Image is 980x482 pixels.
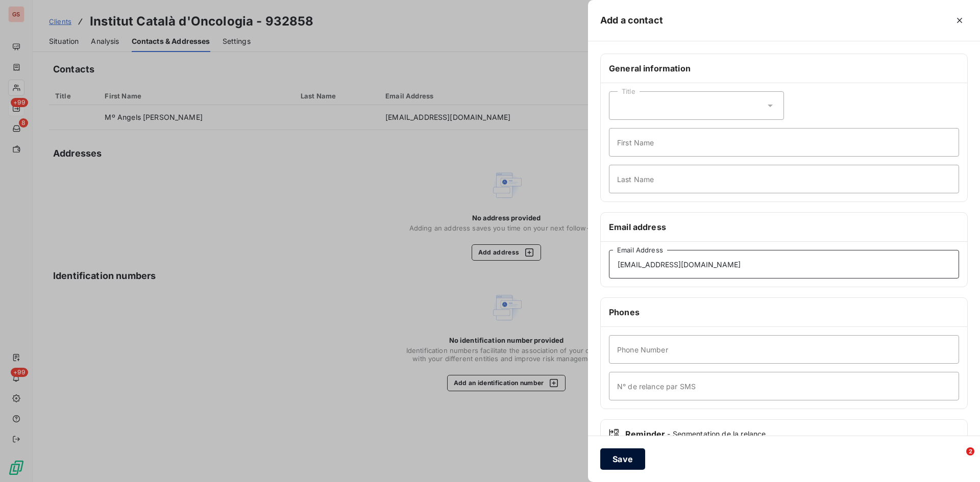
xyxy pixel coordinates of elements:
[609,372,959,400] input: placeholder
[609,306,959,318] h6: Phones
[945,447,970,472] iframe: Intercom live chat
[600,13,663,28] h5: Add a contact
[609,335,959,364] input: placeholder
[609,62,959,74] h6: General information
[609,221,959,233] h6: Email address
[609,428,959,440] div: Reminder
[609,128,959,157] input: placeholder
[600,448,645,470] button: Save
[667,429,766,439] span: - Segmentation de la relance
[966,447,974,455] span: 2
[609,250,959,278] input: placeholder
[609,165,959,193] input: placeholder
